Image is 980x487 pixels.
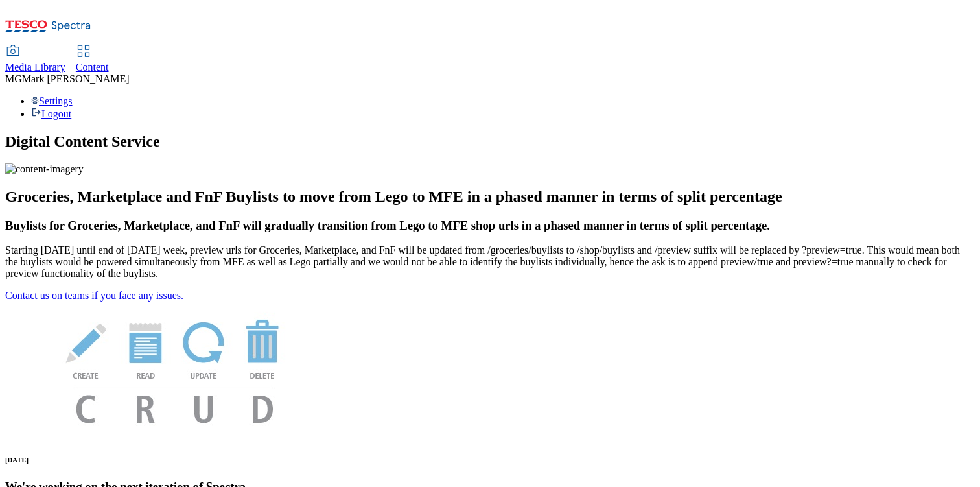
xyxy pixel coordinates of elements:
span: Content [76,62,109,73]
a: Settings [31,95,73,106]
h1: Digital Content Service [5,133,975,150]
h6: [DATE] [5,456,975,464]
p: Starting [DATE] until end of [DATE] week, preview urls for Groceries, Marketplace, and FnF will b... [5,244,975,279]
a: Contact us on teams if you face any issues. [5,290,183,301]
a: Media Library [5,46,65,73]
h3: Buylists for Groceries, Marketplace, and FnF will gradually transition from Lego to MFE shop urls... [5,219,975,233]
h2: Groceries, Marketplace and FnF Buylists to move from Lego to MFE in a phased manner in terms of s... [5,188,975,206]
a: Content [76,46,109,73]
a: Logout [31,108,71,119]
span: Media Library [5,62,65,73]
img: News Image [5,302,342,437]
img: content-imagery [5,163,84,175]
span: MG [5,73,22,84]
span: Mark [PERSON_NAME] [22,73,130,84]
